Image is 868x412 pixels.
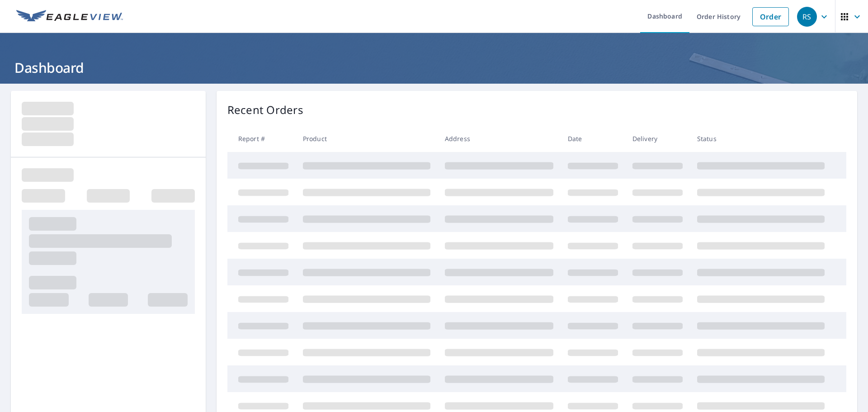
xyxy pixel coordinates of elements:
[227,125,296,152] th: Report #
[11,58,857,77] h1: Dashboard
[438,125,561,152] th: Address
[227,102,303,118] p: Recent Orders
[690,125,832,152] th: Status
[561,125,625,152] th: Date
[752,7,789,26] a: Order
[16,10,123,24] img: EV Logo
[296,125,438,152] th: Product
[797,7,817,27] div: RS
[625,125,690,152] th: Delivery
